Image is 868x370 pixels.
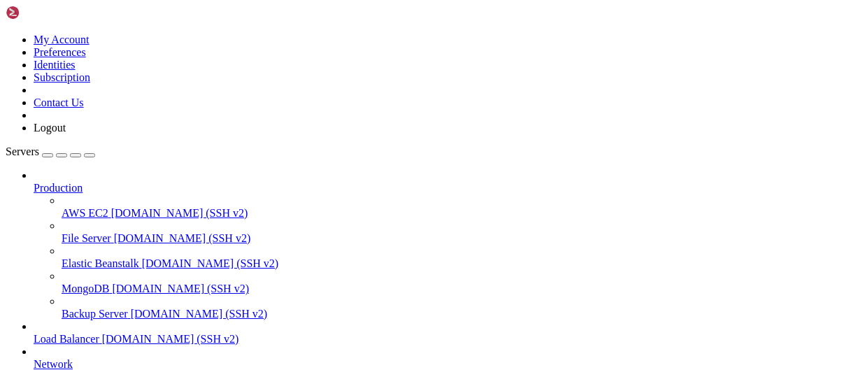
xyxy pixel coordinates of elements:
[62,257,139,269] span: Elastic Beanstalk
[34,97,84,108] a: Contact Us
[62,232,862,245] a: File Server [DOMAIN_NAME] (SSH v2)
[62,194,862,220] li: AWS EC2 [DOMAIN_NAME] (SSH v2)
[34,71,90,83] a: Subscription
[6,6,86,20] img: Shellngn
[62,207,862,220] a: AWS EC2 [DOMAIN_NAME] (SSH v2)
[34,320,862,346] li: Load Balancer [DOMAIN_NAME] (SSH v2)
[62,308,128,320] span: Backup Server
[34,333,99,345] span: Load Balancer
[62,257,862,270] a: Elastic Beanstalk [DOMAIN_NAME] (SSH v2)
[62,220,862,245] li: File Server [DOMAIN_NAME] (SSH v2)
[62,207,108,219] span: AWS EC2
[114,232,251,244] span: [DOMAIN_NAME] (SSH v2)
[62,270,862,295] li: MongoDB [DOMAIN_NAME] (SSH v2)
[131,308,268,320] span: [DOMAIN_NAME] (SSH v2)
[62,295,862,320] li: Backup Server [DOMAIN_NAME] (SSH v2)
[62,283,862,295] a: MongoDB [DOMAIN_NAME] (SSH v2)
[112,283,249,294] span: [DOMAIN_NAME] (SSH v2)
[6,145,95,157] a: Servers
[102,333,239,345] span: [DOMAIN_NAME] (SSH v2)
[62,308,862,320] a: Backup Server [DOMAIN_NAME] (SSH v2)
[62,245,862,270] li: Elastic Beanstalk [DOMAIN_NAME] (SSH v2)
[34,34,90,45] a: My Account
[34,182,83,194] span: Production
[34,358,73,370] span: Network
[62,232,111,244] span: File Server
[34,46,86,58] a: Preferences
[34,169,862,320] li: Production
[34,333,862,346] a: Load Balancer [DOMAIN_NAME] (SSH v2)
[34,122,66,134] a: Logout
[142,257,279,269] span: [DOMAIN_NAME] (SSH v2)
[34,59,76,71] a: Identities
[111,207,248,219] span: [DOMAIN_NAME] (SSH v2)
[34,182,862,194] a: Production
[62,283,109,294] span: MongoDB
[6,145,39,157] span: Servers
